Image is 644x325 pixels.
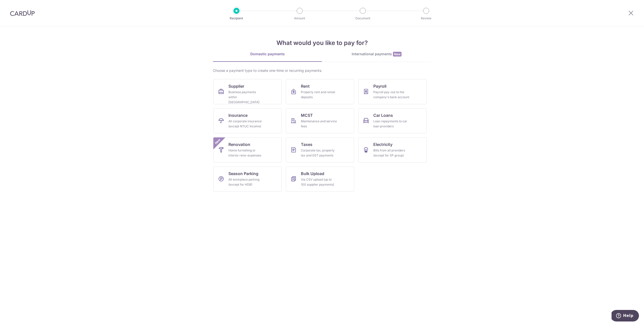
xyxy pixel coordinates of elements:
[301,141,312,147] span: Taxes
[228,171,258,177] span: Season Parking
[373,141,392,147] span: Electricity
[286,108,354,133] a: MCSTMaintenance and service fees
[301,90,337,100] div: Property rent and rental deposits
[358,137,427,162] a: ElectricityBills from all providers (except for SP group)
[218,16,255,21] p: Recipient
[228,112,248,118] span: Insurance
[213,79,282,104] a: SupplierBusiness payments within [GEOGRAPHIC_DATA]
[301,171,324,177] span: Bulk Upload
[393,52,401,57] span: New
[322,51,431,57] div: International payments
[286,79,354,104] a: RentProperty rent and rental deposits
[213,68,431,73] div: Choose a payment type to create one-time or recurring payments.
[612,310,639,322] iframe: Opens a widget where you can find more information
[228,177,265,187] div: All workplace parking (except for HDB)
[301,83,310,89] span: Rent
[373,148,410,158] div: Bills from all providers (except for SP group)
[301,119,337,129] div: Maintenance and service fees
[408,16,445,21] p: Review
[213,51,322,57] div: Domestic payments
[228,148,265,158] div: Home furnishing or interior reno-expenses
[301,148,337,158] div: Corporate tax, property tax and GST payments
[373,119,410,129] div: Loan repayments to car loan providers
[228,83,244,89] span: Supplier
[373,90,410,100] div: Payroll pay-out to the company's bank account
[286,137,354,162] a: TaxesCorporate tax, property tax and GST payments
[213,38,431,47] h4: What would you like to pay for?
[281,16,318,21] p: Amount
[358,108,427,133] a: Car LoansLoan repayments to car loan providers
[373,83,386,89] span: Payroll
[301,112,313,118] span: MCST
[228,141,250,147] span: Renovation
[358,79,427,104] a: PayrollPayroll pay-out to the company's bank account
[10,10,35,16] img: CardUp
[228,90,265,105] div: Business payments within [GEOGRAPHIC_DATA]
[301,177,337,187] div: Via CSV upload (up to 100 supplier payments)
[213,167,282,192] a: Season ParkingAll workplace parking (except for HDB)
[213,137,282,162] a: RenovationHome furnishing or interior reno-expensesNew
[344,16,381,21] p: Document
[213,108,282,133] a: InsuranceAll corporate insurance (except NTUC Income)
[286,167,354,192] a: Bulk UploadVia CSV upload (up to 100 supplier payments)
[214,137,222,146] span: New
[373,112,393,118] span: Car Loans
[228,119,265,129] div: All corporate insurance (except NTUC Income)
